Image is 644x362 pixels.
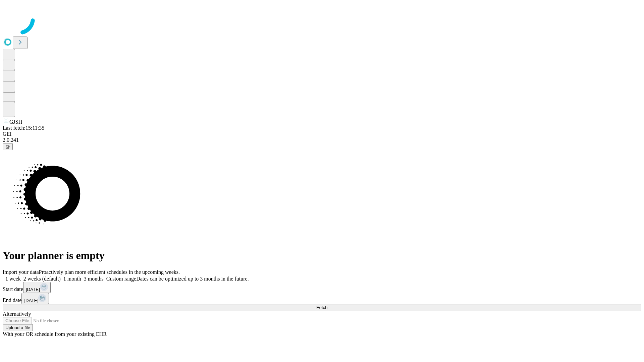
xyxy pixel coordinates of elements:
[3,324,33,331] button: Upload a file
[63,276,81,282] span: 1 month
[3,311,31,317] span: Alternatively
[39,269,180,275] span: Proactively plan more efficient schedules in the upcoming weeks.
[3,137,641,143] div: 2.0.241
[316,305,327,310] span: Fetch
[3,304,641,311] button: Fetch
[26,287,40,292] span: [DATE]
[23,282,51,293] button: [DATE]
[3,143,13,150] button: @
[21,293,49,304] button: [DATE]
[136,276,249,282] span: Dates can be optimized up to 3 months in the future.
[3,282,641,293] div: Start date
[3,125,44,131] span: Last fetch: 15:11:35
[3,249,641,262] h1: Your planner is empty
[5,144,10,149] span: @
[5,276,21,282] span: 1 week
[3,269,39,275] span: Import your data
[23,276,61,282] span: 2 weeks (default)
[3,331,107,337] span: With your OR schedule from your existing EHR
[24,298,38,303] span: [DATE]
[106,276,136,282] span: Custom range
[3,293,641,304] div: End date
[9,119,22,125] span: GJSH
[3,131,641,137] div: GEI
[84,276,104,282] span: 3 months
